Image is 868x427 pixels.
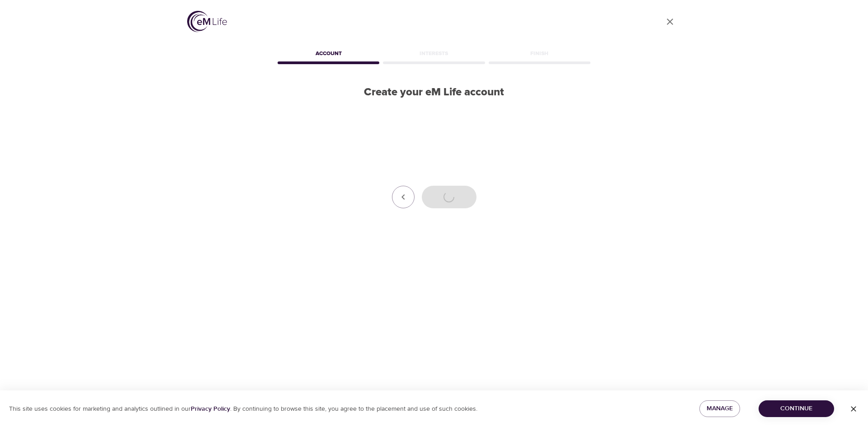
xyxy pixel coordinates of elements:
[699,400,740,417] button: Manage
[191,405,230,413] a: Privacy Policy
[187,11,227,32] img: logo
[766,403,827,414] span: Continue
[707,403,733,414] span: Manage
[759,400,834,417] button: Continue
[659,11,681,33] a: close
[276,86,592,99] h2: Create your eM Life account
